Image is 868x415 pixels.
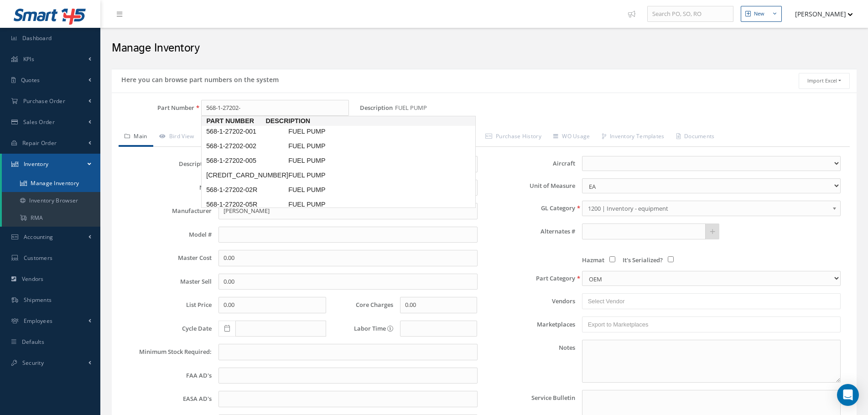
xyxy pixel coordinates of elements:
span: Security [22,359,44,367]
a: Manage Inventory [2,175,100,192]
label: EASA AD's [121,395,212,402]
a: Main [119,128,153,147]
span: 568-1-27202-002 [204,141,286,151]
span: FUEL PUMP [286,200,423,209]
span: 568-1-27202-005 [204,156,286,166]
label: Labor Time [333,325,394,332]
span: Sales Order [23,118,55,126]
span: 568-1-27202-02R [204,185,286,195]
span: Defaults [22,338,44,346]
a: Inventory Browser [2,192,100,209]
a: WO Usage [547,128,596,147]
span: Purchase Order [23,97,65,105]
span: FUEL PUMP [286,156,423,166]
label: Alternates # [484,228,575,235]
span: Employees [24,317,53,325]
a: Purchase History [479,128,547,147]
span: Inventory [24,160,49,168]
div: Open Intercom Messenger [837,384,859,406]
h5: Here you can browse part numbers on the system [119,73,279,84]
span: FUEL PUMP [286,127,423,136]
span: Part Number [202,116,265,126]
span: Repair Order [22,139,57,147]
label: Vendors [484,298,575,305]
label: NSN [121,184,212,191]
span: 568-1-27202-05R [204,200,286,209]
span: It's Serialized? [623,256,663,264]
label: FAA AD's [121,372,212,379]
span: FUEL PUMP [395,100,431,116]
label: Minimum Stock Required: [121,348,212,355]
a: Inventory [2,154,100,175]
a: Bird View [153,128,200,147]
span: Quotes [21,76,40,84]
label: Unit of Measure [484,182,575,189]
input: Hazmat [609,256,615,262]
label: Marketplaces [484,321,575,328]
input: It's Serialized? [668,256,674,262]
textarea: Notes [582,340,841,383]
a: Warehouse [200,128,252,147]
div: New [754,10,764,18]
label: Master Sell [121,278,212,285]
span: Dashboard [22,34,52,42]
label: Aircraft [484,160,575,167]
label: Master Cost [121,254,212,261]
label: Description [121,161,212,167]
input: Search PO, SO, RO [647,6,733,22]
span: 1200 | Inventory - equipment [588,203,829,214]
label: List Price [121,301,212,308]
a: RMA [2,209,100,227]
button: Import Excel [799,73,850,89]
label: Part Number [112,104,194,111]
span: Hazmat [582,256,604,264]
span: Accounting [24,233,53,241]
span: FUEL PUMP [286,185,423,195]
span: [CREDIT_CARD_NUMBER] [204,171,286,180]
label: Notes [484,340,575,383]
label: Model # [121,231,212,238]
span: Vendors [22,275,44,283]
span: KPIs [23,55,34,63]
label: GL Category [484,205,575,212]
span: 568-1-27202-001 [204,127,286,136]
label: Manufacturer [121,207,212,214]
h2: Manage Inventory [112,41,857,55]
span: Shipments [24,296,52,304]
label: Description [360,104,393,111]
label: Core Charges [333,301,394,308]
label: Cycle Date [121,325,212,332]
a: Documents [670,128,721,147]
span: FUEL PUMP [286,171,423,180]
span: FUEL PUMP [286,141,423,151]
span: Description [265,116,402,126]
a: Inventory Templates [596,128,670,147]
label: Part Category [484,275,575,282]
button: New [741,6,782,22]
button: [PERSON_NAME] [786,5,853,23]
span: Customers [24,254,53,262]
